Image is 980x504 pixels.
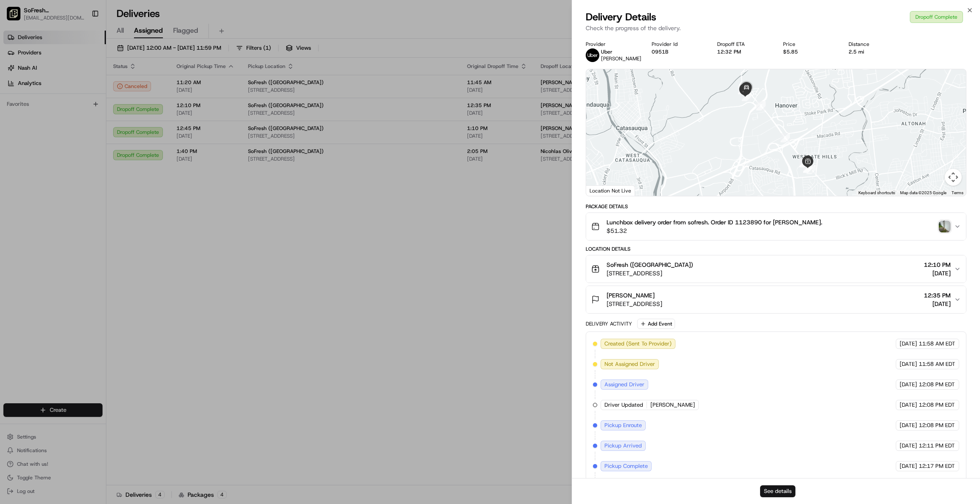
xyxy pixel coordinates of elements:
span: Pickup Complete [604,462,648,470]
div: $5.85 [783,48,835,55]
span: Not Assigned Driver [604,360,655,368]
button: [PERSON_NAME][STREET_ADDRESS]12:35 PM[DATE] [586,286,966,313]
span: Driver Updated [604,401,643,409]
span: Knowledge Base [17,190,65,198]
span: [DATE] [119,132,137,139]
div: Location Details [586,246,966,252]
span: [STREET_ADDRESS] [607,300,662,308]
span: [DATE] [900,340,917,348]
div: Provider [586,41,638,48]
span: [DATE] [900,381,917,388]
img: 1736555255976-a54dd68f-1ca7-489b-9aae-adbdc363a1c4 [9,81,24,96]
span: [DATE] [900,442,917,450]
a: Powered byPylon [60,210,103,217]
div: Package Details [586,203,966,210]
span: [PERSON_NAME] [601,55,641,62]
span: [PERSON_NAME] [650,401,695,409]
img: uber-new-logo.jpeg [586,48,599,62]
p: Welcome 👋 [9,34,155,48]
img: Google [588,185,616,196]
span: 12:11 PM EDT [919,442,955,450]
span: 11:58 AM EDT [919,360,955,368]
span: [PERSON_NAME] [PERSON_NAME] [26,132,113,139]
span: [STREET_ADDRESS] [607,269,693,277]
div: Dropoff ETA [717,41,769,48]
a: 💻API Documentation [68,187,140,202]
span: 12:35 PM [924,291,951,300]
img: Angelique Valdez [9,147,22,160]
span: [DATE] [900,401,917,409]
span: [PERSON_NAME] [26,155,69,161]
div: 1 [803,161,819,178]
span: [PERSON_NAME] [607,291,655,300]
button: SoFresh ([GEOGRAPHIC_DATA])[STREET_ADDRESS]12:10 PM[DATE] [586,255,966,283]
span: [DATE] [900,462,917,470]
img: photo_proof_of_delivery image [939,221,951,232]
button: Add Event [637,319,675,329]
span: 12:17 PM EDT [919,462,955,470]
div: Past conversations [9,110,57,117]
div: 📗 [9,191,15,198]
button: Keyboard shortcuts [858,190,895,196]
span: [DATE] [924,269,951,277]
span: 12:08 PM EDT [919,422,955,429]
span: Delivery Details [586,10,656,24]
span: • [114,132,117,139]
a: 📗Knowledge Base [5,187,68,202]
span: Map data ©2025 Google [900,190,946,195]
span: API Documentation [80,190,137,198]
div: We're available if you need us! [38,90,117,96]
div: Price [783,41,835,48]
button: 0951B [652,48,668,55]
a: Terms [952,190,963,195]
span: $51.32 [607,227,822,235]
span: Pickup Arrived [604,442,642,450]
a: Open this area in Google Maps (opens a new window) [588,185,616,196]
div: Start new chat [38,81,140,90]
span: SoFresh ([GEOGRAPHIC_DATA]) [607,260,693,269]
span: [DATE] [924,300,951,308]
div: 4 [796,155,812,171]
span: 12:10 PM [924,260,951,269]
img: 1736555255976-a54dd68f-1ca7-489b-9aae-adbdc363a1c4 [17,155,24,162]
input: Clear [22,55,140,64]
span: Lunchbox delivery order from sofresh. Order ID 1123890 for [PERSON_NAME]. [607,218,822,227]
button: See all [132,109,155,119]
span: Pylon [85,211,103,217]
div: Provider Id [652,41,704,48]
div: 5 [796,154,812,170]
div: 6 [777,130,793,146]
span: Pickup Enroute [604,422,642,429]
div: 12:32 PM [717,48,769,55]
span: [DATE] [75,155,93,161]
span: 12:08 PM EDT [919,401,955,409]
button: Map camera controls [945,169,962,186]
span: [DATE] [900,422,917,429]
img: Nash [9,8,26,25]
span: 11:58 AM EDT [919,340,955,348]
div: 💻 [72,191,79,198]
button: Start new chat [145,84,155,94]
button: See details [760,485,795,497]
span: [DATE] [900,360,917,368]
img: Joana Marie Avellanoza [9,124,22,137]
div: Distance [849,41,901,48]
p: Check the progress of the delivery. [586,24,966,32]
span: Uber [601,48,612,55]
img: 1724597045416-56b7ee45-8013-43a0-a6f9-03cb97ddad50 [18,81,33,96]
div: 2.5 mi [849,48,901,55]
div: Location Not Live [586,185,635,196]
button: Lunchbox delivery order from sofresh. Order ID 1123890 for [PERSON_NAME].$51.32photo_proof_of_del... [586,213,966,240]
div: 7 [753,98,769,114]
img: 1736555255976-a54dd68f-1ca7-489b-9aae-adbdc363a1c4 [17,132,24,139]
span: Created (Sent To Provider) [604,340,672,348]
div: Delivery Activity [586,320,632,327]
span: 12:08 PM EDT [919,381,955,388]
span: Assigned Driver [604,381,644,388]
span: • [71,155,74,161]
